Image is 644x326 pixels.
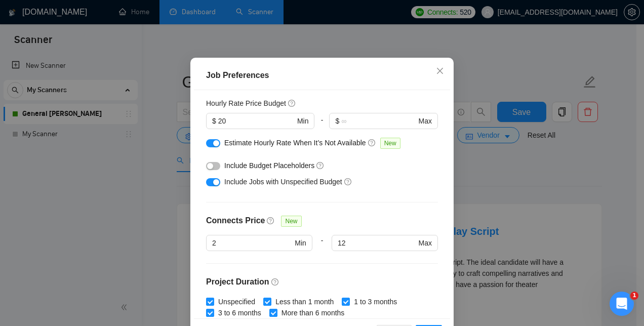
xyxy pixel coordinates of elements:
[224,139,366,147] span: Estimate Hourly Rate When It’s Not Available
[277,307,349,318] span: More than 6 months
[218,115,295,127] input: 0
[419,115,432,127] span: Max
[206,69,438,81] div: Job Preferences
[178,4,196,22] div: Close
[436,67,444,75] span: close
[295,237,306,249] span: Min
[344,178,352,186] span: question-circle
[206,276,438,288] h4: Project Duration
[610,292,634,316] iframe: Intercom live chat
[212,115,216,127] span: $
[338,237,416,249] input: Any Max Price
[288,99,296,107] span: question-circle
[368,139,376,147] span: question-circle
[341,115,416,127] input: ∞
[281,216,301,227] span: New
[224,161,314,170] span: Include Budget Placeholders
[7,4,26,23] button: go back
[206,98,286,109] h5: Hourly Rate Price Budget
[419,237,432,249] span: Max
[426,58,454,85] button: Close
[271,278,279,286] span: question-circle
[314,113,329,137] div: -
[297,115,309,127] span: Min
[350,296,401,307] span: 1 to 3 months
[380,138,400,149] span: New
[630,292,638,300] span: 1
[212,237,293,249] input: Any Min Price
[267,217,275,225] span: question-circle
[271,296,338,307] span: Less than 1 month
[214,307,265,318] span: 3 to 6 months
[316,161,325,170] span: question-circle
[158,4,178,23] button: Expand window
[214,296,259,307] span: Unspecified
[206,215,265,227] h4: Connects Price
[312,235,332,263] div: -
[224,178,342,186] span: Include Jobs with Unspecified Budget
[335,115,339,127] span: $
